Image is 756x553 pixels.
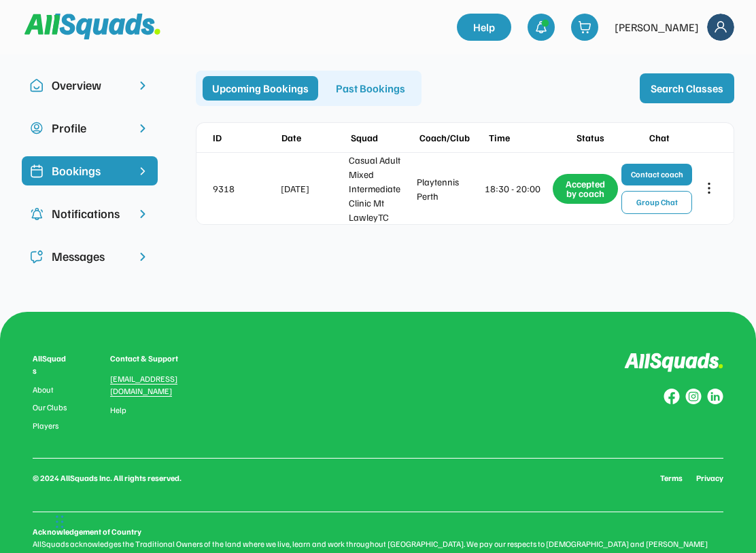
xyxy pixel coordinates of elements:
[707,389,723,405] img: Group%20copy%206.svg
[110,353,194,365] div: Contact & Support
[281,130,347,145] div: Date
[553,174,618,204] div: Accepted by coach
[485,181,550,196] div: 18:30 - 20:00
[640,73,734,103] button: Search Classes
[624,353,723,372] img: Logo%20inverted.svg
[326,76,415,101] div: Past Bookings
[33,403,69,412] a: Our Clubs
[136,122,150,135] img: chevron-right.svg
[417,175,482,203] div: Playtennis Perth
[660,472,683,484] a: Terms
[136,207,150,221] img: chevron-right.svg
[33,353,69,377] div: AllSquads
[707,14,734,41] img: Frame%2018.svg
[349,153,414,224] div: Casual Adult Mixed Intermediate Clinic Mt LawleyTC
[621,164,692,185] button: Contact coach
[534,20,548,34] img: bell-03%20%281%29.svg
[489,130,555,145] div: Time
[33,421,69,431] a: Players
[685,389,702,405] img: Group%20copy%207.svg
[213,181,278,196] div: 9318
[578,20,591,34] img: shopping-cart-01%20%281%29.svg
[281,181,346,196] div: [DATE]
[351,130,417,145] div: Squad
[33,385,69,395] a: About
[136,250,150,264] img: chevron-right.svg
[30,164,44,178] img: Icon%20%2819%29.svg
[110,406,126,415] a: Help
[52,247,128,266] div: Messages
[557,130,623,145] div: Status
[52,76,128,94] div: Overview
[52,119,128,137] div: Profile
[33,472,182,484] div: © 2024 AllSquads Inc. All rights reserved.
[52,162,128,180] div: Bookings
[457,14,511,41] a: Help
[30,207,44,221] img: Icon%20copy%204.svg
[203,76,318,101] div: Upcoming Bookings
[419,130,485,145] div: Coach/Club
[30,79,44,92] img: Icon%20copy%2010.svg
[664,389,680,405] img: Group%20copy%208.svg
[136,79,150,92] img: chevron-right.svg
[33,526,141,538] div: Acknowledgement of Country
[30,122,44,135] img: user-circle.svg
[30,250,44,264] img: Icon%20copy%205.svg
[24,14,160,39] img: Squad%20Logo.svg
[52,204,128,223] div: Notifications
[213,130,279,145] div: ID
[136,164,150,178] img: chevron-right%20copy%203.svg
[615,19,699,35] div: [PERSON_NAME]
[696,472,723,484] a: Privacy
[627,130,693,145] div: Chat
[621,191,692,214] button: Group Chat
